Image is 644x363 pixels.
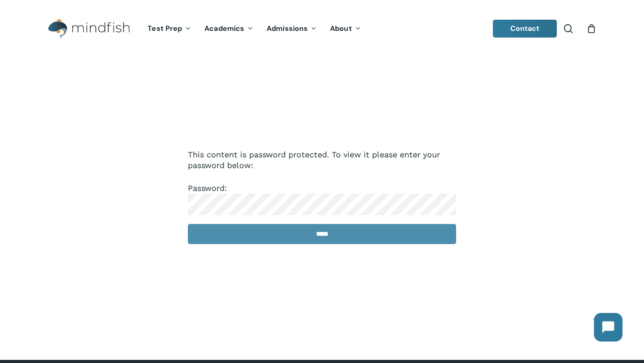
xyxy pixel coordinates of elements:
[510,24,540,33] span: Contact
[141,25,198,33] a: Test Prep
[198,25,260,33] a: Academics
[493,20,557,38] a: Contact
[204,24,244,33] span: Academics
[188,149,456,183] p: This content is password protected. To view it please enter your password below:
[148,24,182,33] span: Test Prep
[141,12,367,46] nav: Main Menu
[267,24,308,33] span: Admissions
[188,183,456,208] label: Password:
[585,304,631,350] iframe: Chatbot
[330,24,352,33] span: About
[36,12,608,46] header: Main Menu
[323,25,368,33] a: About
[260,25,323,33] a: Admissions
[188,194,456,215] input: Password:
